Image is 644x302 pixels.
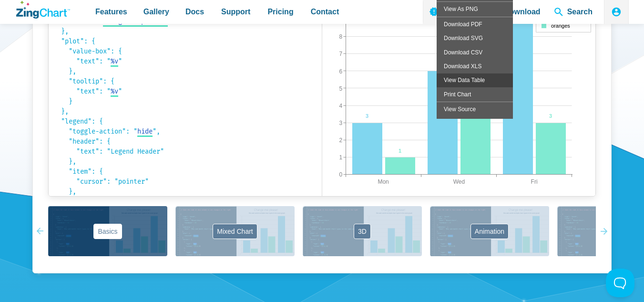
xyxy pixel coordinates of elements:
div: Download CSV [437,45,513,59]
span: Gallery [143,5,169,18]
span: Pricing [267,5,293,18]
div: Download PDF [437,17,513,31]
button: Mixed Chart [175,206,295,256]
span: Docs [185,5,204,18]
div: Print Chart [437,87,513,101]
button: 3D [303,206,422,256]
span: %v [111,87,118,95]
iframe: Toggle Customer Support [606,269,634,297]
tspan: 3 [549,113,552,119]
span: %v [111,57,118,65]
div: Download XLS [437,59,513,73]
a: ZingChart Logo. Click to return to the homepage [16,1,70,19]
button: Animation [430,206,549,256]
span: hide [137,127,153,135]
div: View As PNG [437,2,513,16]
button: Basics [48,206,167,256]
span: Features [95,5,127,18]
div: View Source [437,102,513,116]
span: Contact [311,5,339,18]
div: Download SVG [437,31,513,45]
span: Support [221,5,250,18]
div: View Data Table [437,73,513,87]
